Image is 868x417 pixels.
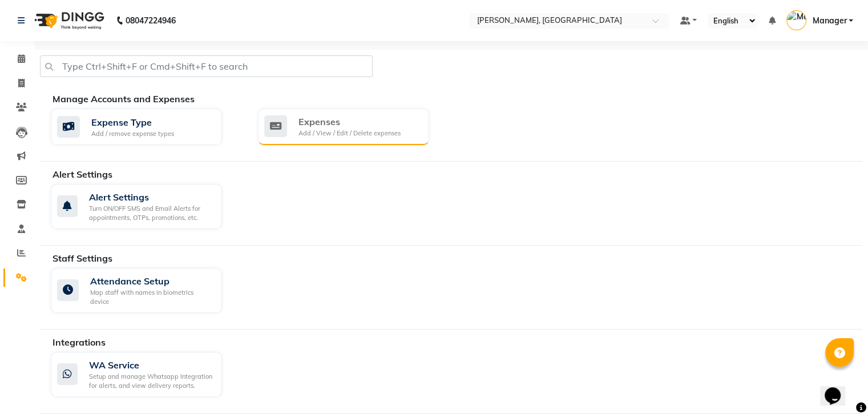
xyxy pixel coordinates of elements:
[51,352,241,397] a: WA ServiceSetup and manage Whatsapp Integration for alerts, and view delivery reports.
[258,109,448,145] a: ExpensesAdd / View / Edit / Delete expenses
[91,129,174,139] div: Add / remove expense types
[40,55,373,77] input: Type Ctrl+Shift+F or Cmd+Shift+F to search
[51,184,241,229] a: Alert SettingsTurn ON/OFF SMS and Email Alerts for appointments, OTPs, promotions, etc.
[126,5,176,37] b: 08047224946
[298,115,401,129] div: Expenses
[90,288,213,307] div: Map staff with names in biometrics device
[820,371,857,406] iframe: chat widget
[812,15,846,27] span: Manager
[786,10,806,30] img: Manager
[89,358,213,372] div: WA Service
[90,274,213,288] div: Attendance Setup
[51,109,241,145] a: Expense TypeAdd / remove expense types
[29,5,107,37] img: logo
[51,268,241,313] a: Attendance SetupMap staff with names in biometrics device
[298,129,401,138] div: Add / View / Edit / Delete expenses
[89,204,213,223] div: Turn ON/OFF SMS and Email Alerts for appointments, OTPs, promotions, etc.
[89,190,213,204] div: Alert Settings
[91,115,174,129] div: Expense Type
[89,372,213,391] div: Setup and manage Whatsapp Integration for alerts, and view delivery reports.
